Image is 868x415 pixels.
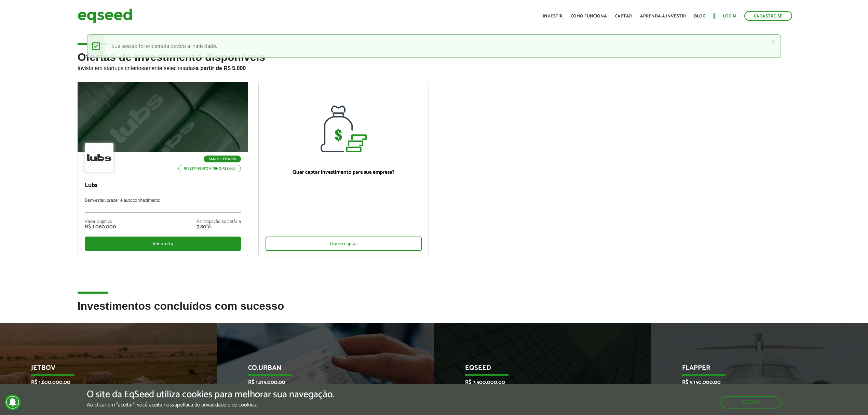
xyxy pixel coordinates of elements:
p: Flapper [682,364,827,376]
p: Investimento mínimo: R$ 5.000 [178,165,241,172]
p: Co.Urban [248,364,393,376]
h2: Investimentos concluídos com sucesso [78,300,791,322]
p: R$ 5.150.000,00 [682,379,827,386]
p: R$ 1.215.000,00 [248,379,393,386]
a: Investir [543,14,562,18]
a: Aprenda a investir [640,14,686,18]
div: Ver oferta [85,237,241,251]
button: Aceitar [720,396,781,409]
a: Captar [615,14,632,18]
a: Quer captar investimento para sua empresa? Quero captar [258,82,429,256]
p: Bem-estar, prazer e autoconhecimento [85,198,241,213]
div: 7,80% [196,224,241,230]
h5: O site da EqSeed utiliza cookies para melhorar sua navegação. [87,389,334,400]
a: Login [723,14,736,18]
div: Participação societária [196,219,241,224]
p: Saúde e Fitness [204,156,241,162]
a: × [771,38,775,45]
a: Como funciona [571,14,607,18]
img: EqSeed [78,7,132,25]
div: R$ 1.060.000 [85,224,116,230]
p: Lubs [85,182,241,189]
a: Cadastre-se [744,11,792,21]
p: Quer captar investimento para sua empresa? [266,169,422,175]
a: Saúde e Fitness Investimento mínimo: R$ 5.000 Lubs Bem-estar, prazer e autoconhecimento Valor obj... [78,82,248,256]
a: Blog [694,14,705,18]
div: Sua sessão foi encerrada devido a inatividade. [87,34,781,58]
div: Valor objetivo [85,219,116,224]
p: R$ 7.500.000,00 [465,379,610,386]
p: Invista em startups criteriosamente selecionadas [78,63,791,71]
p: R$ 1.600.000,00 [31,379,176,386]
h2: Ofertas de investimento disponíveis [78,51,791,82]
p: Ao clicar em "aceitar", você aceita nossa . [87,402,334,408]
a: política de privacidade e de cookies [177,402,256,408]
div: Quero captar [266,237,422,251]
strong: a partir de R$ 5.000 [196,65,246,71]
p: JetBov [31,364,176,376]
p: EqSeed [465,364,610,376]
